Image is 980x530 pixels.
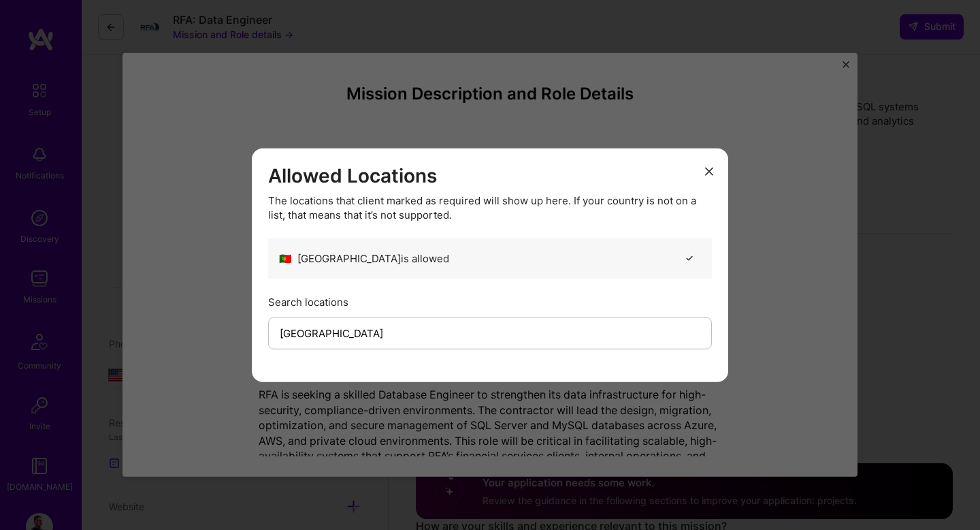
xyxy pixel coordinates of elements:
[268,193,712,221] div: The locations that client marked as required will show up here. If your country is not on a list,...
[268,317,712,349] input: Enter country name
[279,251,449,265] div: [GEOGRAPHIC_DATA] is allowed
[268,294,712,309] div: Search locations
[252,149,728,382] div: modal
[279,251,292,265] span: 🇵🇹
[268,165,712,188] h3: Allowed Locations
[705,167,713,175] i: icon Close
[684,253,694,263] i: icon CheckBlack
